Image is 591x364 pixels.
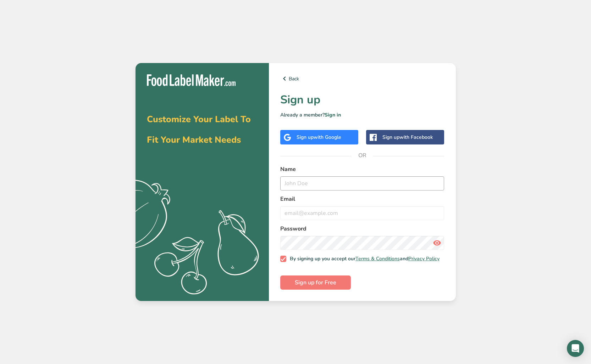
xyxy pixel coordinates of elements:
[297,133,341,141] div: Sign up
[280,74,444,83] a: Back
[280,224,444,233] label: Password
[280,91,444,108] h1: Sign up
[399,134,433,141] span: with Facebook
[567,340,584,357] div: Open Intercom Messenger
[280,165,444,174] label: Name
[280,206,444,220] input: email@example.com
[314,134,341,141] span: with Google
[382,133,433,141] div: Sign up
[147,113,251,146] span: Customize Your Label To Fit Your Market Needs
[325,112,341,118] a: Sign in
[280,275,351,290] button: Sign up for Free
[286,256,440,262] span: By signing up you accept our and
[280,176,444,190] input: John Doe
[352,145,373,166] span: OR
[280,195,444,203] label: Email
[147,74,236,86] img: Food Label Maker
[280,111,444,119] p: Already a member?
[408,255,440,262] a: Privacy Policy
[295,278,336,287] span: Sign up for Free
[355,255,400,262] a: Terms & Conditions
